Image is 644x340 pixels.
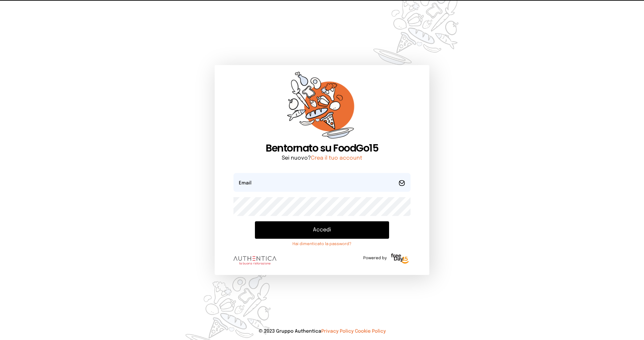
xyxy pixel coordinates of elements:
[255,221,389,239] button: Accedi
[363,256,387,261] span: Powered by
[233,154,411,162] p: Sei nuovo?
[11,328,633,335] p: © 2023 Gruppo Authentica
[355,329,386,334] a: Cookie Policy
[287,72,357,143] img: sticker-orange.65babaf.png
[311,155,362,161] a: Crea il tuo account
[233,256,276,265] img: logo.8f33a47.png
[255,241,389,247] a: Hai dimenticato la password?
[233,142,411,154] h1: Bentornato su FoodGo15
[321,329,354,334] a: Privacy Policy
[389,252,411,266] img: logo-freeday.3e08031.png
